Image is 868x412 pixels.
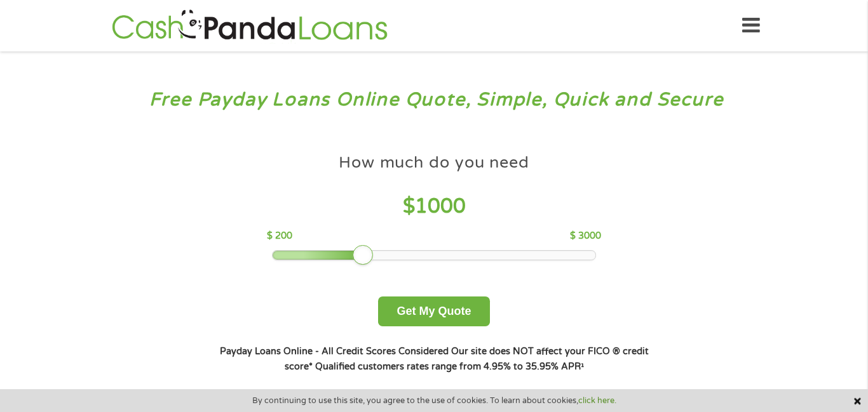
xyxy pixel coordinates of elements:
[285,346,649,372] strong: Our site does NOT affect your FICO ® credit score*
[578,395,616,406] a: click here.
[108,8,391,44] img: GetLoanNow Logo
[570,229,601,243] p: $ 3000
[220,346,449,357] strong: Payday Loans Online - All Credit Scores Considered
[315,361,584,372] strong: Qualified customers rates range from 4.95% to 35.95% APR¹
[267,229,292,243] p: $ 200
[37,88,832,112] h3: Free Payday Loans Online Quote, Simple, Quick and Secure
[339,152,529,173] h4: How much do you need
[378,296,489,326] button: Get My Quote
[415,194,466,218] span: 1000
[252,396,616,405] span: By continuing to use this site, you agree to the use of cookies. To learn about cookies,
[267,194,600,220] h4: $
